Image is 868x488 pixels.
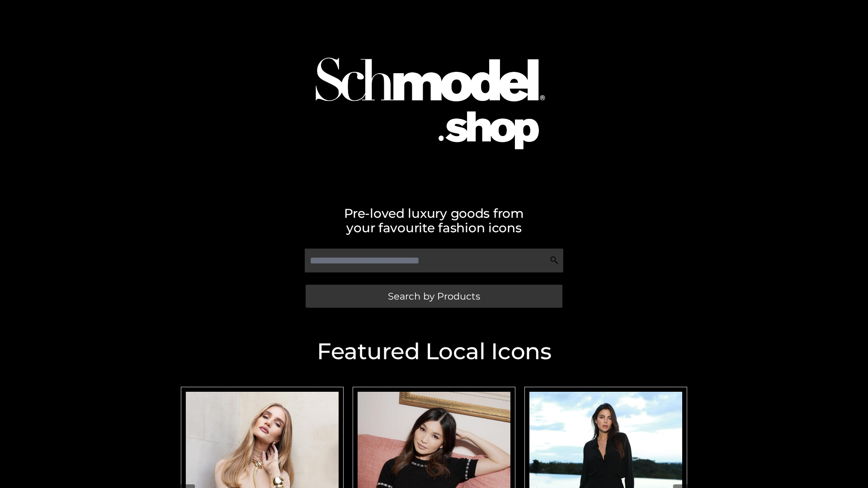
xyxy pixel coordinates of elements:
h2: Pre-loved luxury goods from your favourite fashion icons [176,206,692,235]
a: Search by Products [306,285,562,308]
img: Search Icon [550,256,559,265]
h2: Featured Local Icons​ [176,340,692,363]
span: Search by Products [388,291,480,301]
